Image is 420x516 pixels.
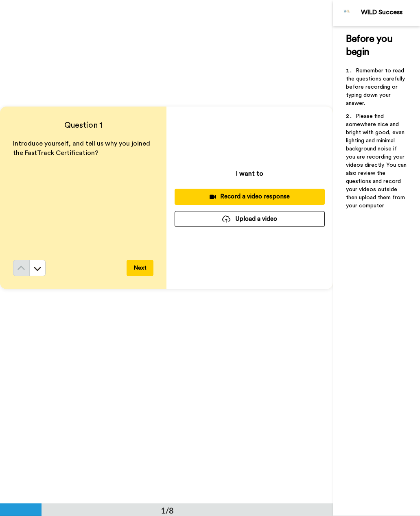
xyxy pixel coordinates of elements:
button: Record a video response [175,189,325,205]
img: Profile Image [337,3,357,23]
div: 1/8 [148,505,187,516]
span: Please find somewhere nice and bright with good, even lighting and minimal background noise if yo... [346,113,408,209]
h4: Question 1 [13,120,153,131]
button: Next [127,260,153,276]
p: I want to [236,169,263,179]
button: Upload a video [175,211,325,227]
span: Introduce yourself, and tell us why you joined the FastTrack Certification? [13,140,152,156]
div: WILD Success [361,9,420,16]
div: Record a video response [181,192,318,201]
span: Before you begin [346,34,395,57]
span: Remember to read the questions carefully before recording or typing down your answer. [346,68,407,106]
